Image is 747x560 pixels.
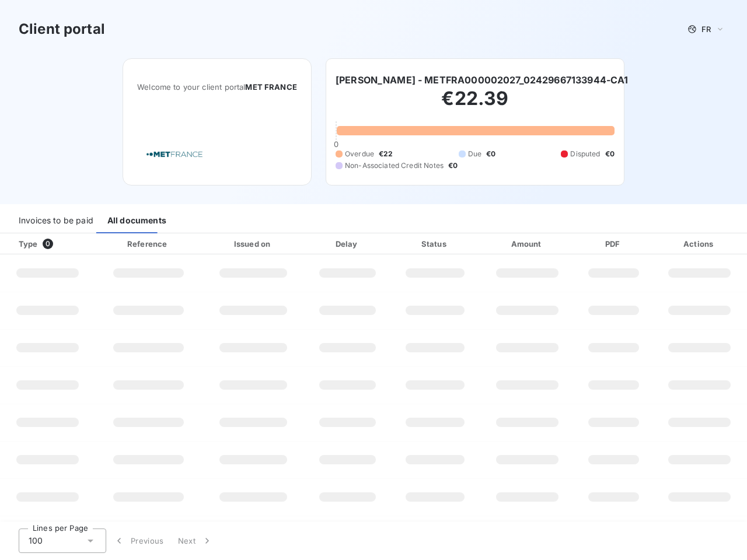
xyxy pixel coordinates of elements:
[701,24,711,34] span: FR
[137,82,297,92] span: Welcome to your client portal
[307,238,388,250] div: Delay
[12,238,92,250] div: Type
[448,160,458,171] span: €0
[570,149,600,159] span: Disputed
[482,238,573,250] div: Amount
[468,149,481,159] span: Due
[171,528,220,553] button: Next
[19,209,93,233] div: Invoices to be paid
[245,82,297,92] span: MET FRANCE
[336,73,629,87] h6: [PERSON_NAME] - METFRA000002027_02429667133944-CA1
[29,535,43,547] span: 100
[654,238,745,250] div: Actions
[393,238,477,250] div: Status
[127,239,167,249] div: Reference
[605,149,615,159] span: €0
[345,160,444,171] span: Non-Associated Credit Notes
[204,238,302,250] div: Issued on
[19,19,105,40] h3: Client portal
[137,138,212,171] img: Company logo
[43,239,53,249] span: 0
[107,209,166,233] div: All documents
[336,87,615,122] h2: €22.39
[345,149,374,159] span: Overdue
[379,149,393,159] span: €22
[334,139,338,149] span: 0
[486,149,495,159] span: €0
[106,528,171,553] button: Previous
[577,238,650,250] div: PDF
